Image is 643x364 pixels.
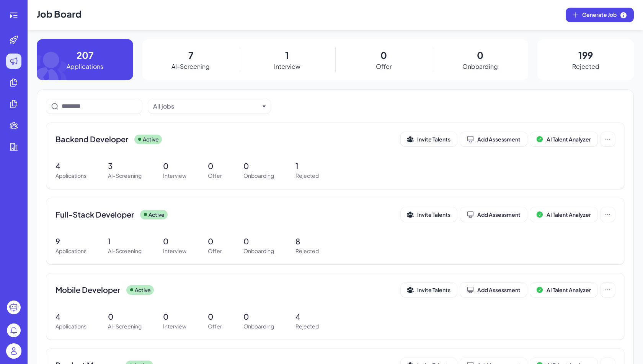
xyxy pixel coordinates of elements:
button: Invite Talents [401,132,457,146]
span: AI Talent Analyzer [547,286,591,293]
p: Active [135,286,151,294]
p: 4 [295,311,319,322]
p: Active [149,211,165,219]
button: Add Assessment [460,207,527,222]
p: Interview [163,172,186,180]
p: 7 [188,48,193,62]
p: Interview [163,247,186,255]
span: Invite Talents [417,211,450,218]
p: Active [143,135,159,143]
p: AI-Screening [108,172,142,180]
span: Invite Talents [417,286,450,293]
p: 0 [163,311,186,322]
span: Full-Stack Developer [55,209,134,220]
p: Offer [208,172,222,180]
p: Interview [163,322,186,330]
p: Onboarding [243,172,274,180]
div: Add Assessment [467,286,521,294]
span: Backend Developer [55,134,128,145]
p: 0 [208,160,222,172]
p: 1 [285,48,289,62]
button: Add Assessment [460,132,527,146]
button: Invite Talents [401,283,457,297]
p: 9 [55,236,86,247]
button: AI Talent Analyzer [530,207,597,222]
p: 0 [163,160,186,172]
div: All jobs [153,102,174,111]
p: Offer [208,322,222,330]
p: Applications [67,62,103,71]
p: 4 [55,160,86,172]
p: 207 [77,48,93,62]
p: Interview [274,62,300,71]
img: user_logo.png [6,343,21,359]
p: AI-Screening [108,247,142,255]
p: 3 [108,160,142,172]
p: Offer [208,247,222,255]
p: Applications [55,172,86,180]
p: Onboarding [243,247,274,255]
p: Onboarding [243,322,274,330]
p: AI-Screening [108,322,142,330]
p: 199 [578,48,593,62]
p: Rejected [295,247,319,255]
p: Applications [55,322,86,330]
p: 0 [243,311,274,322]
p: Offer [376,62,392,71]
button: Generate Job [566,8,634,22]
p: 0 [163,236,186,247]
p: AI-Screening [171,62,210,71]
p: Applications [55,247,86,255]
p: 1 [295,160,319,172]
p: Rejected [295,172,319,180]
span: AI Talent Analyzer [547,136,591,143]
button: AI Talent Analyzer [530,132,597,146]
button: Add Assessment [460,283,527,297]
span: Invite Talents [417,136,450,143]
span: AI Talent Analyzer [547,211,591,218]
button: Invite Talents [401,207,457,222]
p: Rejected [295,322,319,330]
p: 0 [208,311,222,322]
button: AI Talent Analyzer [530,283,597,297]
p: Rejected [572,62,599,71]
span: Generate Job [582,11,627,19]
p: 4 [55,311,86,322]
p: 1 [108,236,142,247]
p: 0 [208,236,222,247]
p: 0 [243,160,274,172]
div: Add Assessment [467,211,521,218]
div: Add Assessment [467,135,521,143]
button: All jobs [153,102,259,111]
p: 0 [243,236,274,247]
p: 0 [477,48,483,62]
span: Mobile Developer [55,284,120,295]
p: Onboarding [462,62,498,71]
p: 0 [380,48,387,62]
p: 8 [295,236,319,247]
p: 0 [108,311,142,322]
